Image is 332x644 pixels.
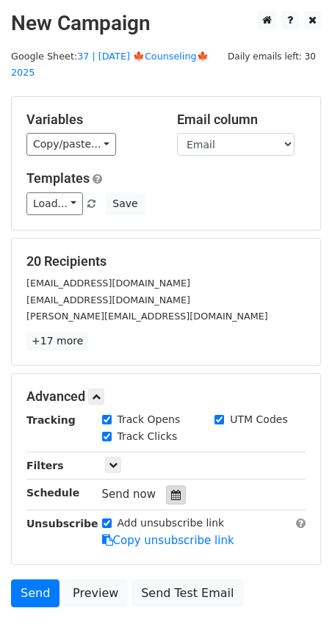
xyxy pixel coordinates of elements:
[26,487,79,499] strong: Schedule
[102,534,234,547] a: Copy unsubscribe link
[102,488,156,501] span: Send now
[26,460,64,471] strong: Filters
[177,112,306,128] h5: Email column
[11,579,59,607] a: Send
[26,518,98,529] strong: Unsubscribe
[26,253,306,269] h5: 20 Recipients
[118,429,178,444] label: Track Clicks
[11,51,209,79] a: 37 | [DATE] 🍁Counseling🍁 2025
[11,51,209,79] small: Google Sheet:
[230,412,287,427] label: UTM Codes
[26,332,88,350] a: +17 more
[26,388,306,405] h5: Advanced
[106,192,144,215] button: Save
[26,112,155,128] h5: Variables
[131,579,243,607] a: Send Test Email
[118,412,181,427] label: Track Opens
[223,51,321,62] a: Daily emails left: 30
[26,170,90,186] a: Templates
[63,579,128,607] a: Preview
[26,311,268,322] small: [PERSON_NAME][EMAIL_ADDRESS][DOMAIN_NAME]
[259,574,332,644] iframe: Chat Widget
[118,515,225,531] label: Add unsubscribe link
[26,278,190,289] small: [EMAIL_ADDRESS][DOMAIN_NAME]
[26,133,116,156] a: Copy/paste...
[26,294,190,305] small: [EMAIL_ADDRESS][DOMAIN_NAME]
[26,414,76,426] strong: Tracking
[11,11,321,36] h2: New Campaign
[26,192,83,215] a: Load...
[223,48,321,65] span: Daily emails left: 30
